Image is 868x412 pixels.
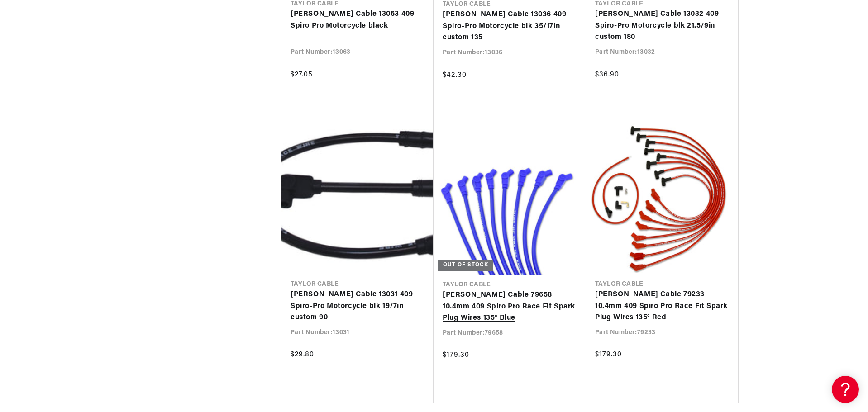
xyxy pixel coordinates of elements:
a: [PERSON_NAME] Cable 13063 409 Spiro Pro Motorcycle black [291,9,424,32]
a: [PERSON_NAME] Cable 13031 409 Spiro-Pro Motorcycle blk 19/7in custom 90 [291,289,424,324]
a: [PERSON_NAME] Cable 13032 409 Spiro-Pro Motorcycle blk 21.5/9in custom 180 [595,9,729,43]
a: [PERSON_NAME] Cable 79658 10.4mm 409 Spiro Pro Race Fit Spark Plug Wires 135° Blue [443,289,577,324]
a: [PERSON_NAME] Cable 79233 10.4mm 409 Spiro Pro Race Fit Spark Plug Wires 135° Red [595,289,729,324]
a: [PERSON_NAME] Cable 13036 409 Spiro-Pro Motorcycle blk 35/17in custom 135 [443,9,577,44]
